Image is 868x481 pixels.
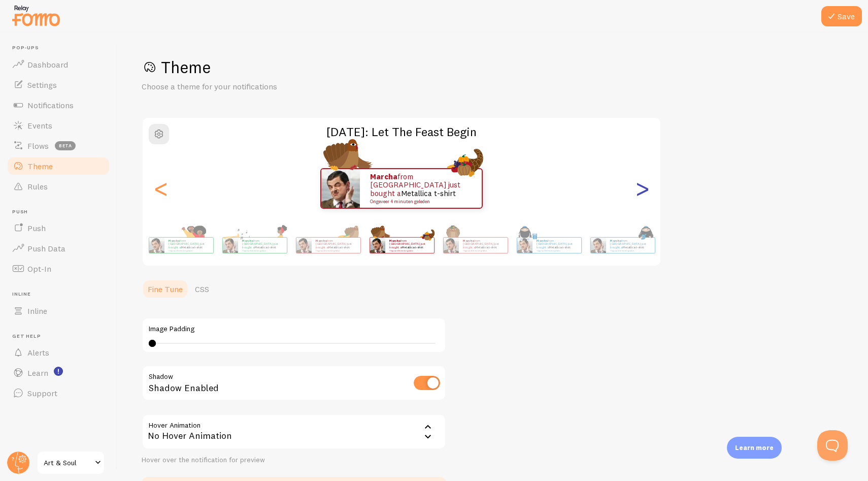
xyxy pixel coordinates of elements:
a: Rules [6,176,111,197]
div: Learn more [727,437,782,459]
a: Notifications [6,95,111,115]
p: Choose a theme for your notifications [142,81,385,92]
a: Metallica t-shirt [181,245,203,249]
p: from [GEOGRAPHIC_DATA] just bought a [242,239,283,251]
span: Inline [12,291,111,298]
img: Fomo [370,238,385,253]
a: Alerts [6,342,111,363]
span: Dashboard [27,59,68,70]
p: from [GEOGRAPHIC_DATA] just bought a [169,239,209,251]
img: Fomo [222,238,238,253]
div: No Hover Animation [142,414,446,450]
strong: Marcha [370,172,397,181]
span: Push [12,209,111,215]
span: Pop-ups [12,45,111,51]
img: Fomo [296,238,311,253]
a: Theme [6,156,111,176]
a: Metallica t-shirt [402,245,423,249]
span: Push Data [27,243,65,253]
small: Ongeveer 4 minuten geleden [389,249,429,251]
span: Learn [27,368,48,378]
small: Ongeveer 4 minuten geleden [463,249,503,251]
a: Events [6,115,111,136]
span: Get Help [12,333,111,340]
small: Ongeveer 4 minuten geleden [169,249,208,251]
span: Notifications [27,100,74,110]
span: Events [27,120,52,131]
img: fomo-relay-logo-orange.svg [11,3,61,28]
a: Metallica t-shirt [401,188,456,198]
strong: Marcha [610,239,621,243]
img: Fomo [443,238,458,253]
span: Opt-In [27,264,51,274]
p: from [GEOGRAPHIC_DATA] just bought a [537,239,577,251]
p: from [GEOGRAPHIC_DATA] just bought a [316,239,356,251]
p: from [GEOGRAPHIC_DATA] just bought a [610,239,651,251]
div: Previous slide [155,152,167,225]
a: Opt-In [6,259,111,279]
strong: Marcha [389,239,400,243]
a: Metallica t-shirt [549,245,571,249]
strong: Marcha [537,239,548,243]
a: Push Data [6,238,111,259]
small: Ongeveer 4 minuten geleden [610,249,650,251]
a: Flows beta [6,136,111,156]
iframe: Help Scout Beacon - Open [817,430,848,461]
img: Fomo [517,238,532,253]
a: Learn [6,363,111,383]
div: Next slide [636,152,648,225]
span: beta [55,141,76,150]
span: Push [27,223,46,233]
strong: Marcha [242,239,253,243]
span: Flows [27,141,49,151]
img: Fomo [590,238,606,253]
span: Support [27,388,57,398]
h1: Theme [142,57,844,78]
a: Inline [6,301,111,321]
p: from [GEOGRAPHIC_DATA] just bought a [370,173,472,204]
span: Rules [27,181,48,191]
svg: <p>Watch New Feature Tutorials!</p> [54,367,63,376]
label: Image Padding [149,325,439,334]
span: Inline [27,306,47,316]
strong: Marcha [316,239,327,243]
a: Metallica t-shirt [475,245,497,249]
a: Metallica t-shirt [328,245,350,249]
a: CSS [189,279,215,299]
strong: Marcha [463,239,474,243]
div: Shadow Enabled [142,365,446,402]
span: Art & Soul [44,457,92,469]
small: Ongeveer 4 minuten geleden [537,249,576,251]
p: from [GEOGRAPHIC_DATA] just bought a [389,239,430,251]
a: Settings [6,75,111,95]
a: Fine Tune [142,279,189,299]
strong: Marcha [169,239,180,243]
a: Metallica t-shirt [254,245,276,249]
p: from [GEOGRAPHIC_DATA] just bought a [463,239,504,251]
small: Ongeveer 4 minuten geleden [370,199,469,204]
img: Fomo [149,238,164,253]
small: Ongeveer 4 minuten geleden [316,249,355,251]
small: Ongeveer 4 minuten geleden [242,249,282,251]
p: Learn more [735,443,774,453]
span: Settings [27,80,57,90]
a: Support [6,383,111,403]
a: Dashboard [6,54,111,75]
div: Hover over the notification for preview [142,456,446,465]
a: Push [6,218,111,238]
h2: [DATE]: Let The Feast Begin [143,124,660,140]
span: Alerts [27,347,49,358]
a: Art & Soul [37,451,105,475]
img: Fomo [321,169,360,208]
span: Theme [27,161,53,171]
a: Metallica t-shirt [622,245,644,249]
